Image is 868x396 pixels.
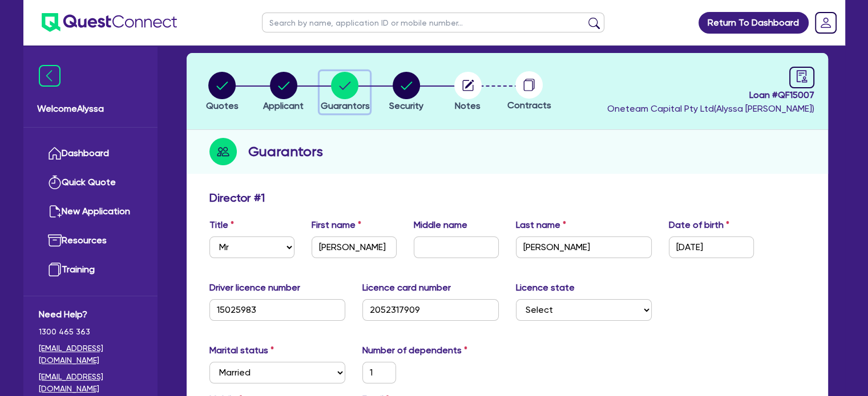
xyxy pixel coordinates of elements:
a: audit [789,67,814,88]
a: [EMAIL_ADDRESS][DOMAIN_NAME] [39,342,142,366]
label: Licence state [516,281,575,295]
label: Number of dependents [362,344,467,357]
span: 1300 465 363 [39,326,142,338]
h3: Director # 1 [209,191,265,205]
span: Quotes [206,100,239,111]
button: Applicant [263,71,304,113]
label: First name [312,218,361,232]
label: Middle name [414,218,467,232]
a: Dashboard [39,139,142,168]
span: Welcome Alyssa [37,102,144,116]
label: Last name [516,218,566,232]
label: Title [209,218,234,232]
button: Notes [454,71,482,113]
a: [EMAIL_ADDRESS][DOMAIN_NAME] [39,371,142,395]
a: Return To Dashboard [699,12,809,34]
h2: Guarantors [248,141,323,162]
img: quick-quote [48,175,62,189]
button: Guarantors [320,71,370,113]
input: Search by name, application ID or mobile number... [262,13,604,32]
label: Marital status [209,344,274,357]
span: Loan # QF15007 [607,88,814,102]
span: Guarantors [320,100,369,111]
a: New Application [39,197,142,226]
a: Dropdown toggle [811,8,841,38]
img: icon-menu-close [39,65,60,87]
button: Quotes [205,71,239,113]
img: new-application [48,205,62,218]
span: Applicant [263,100,304,111]
label: Date of birth [669,218,729,232]
span: Need Help? [39,308,142,321]
label: Driver licence number [209,281,300,295]
img: step-icon [209,138,237,165]
a: Training [39,255,142,284]
label: Licence card number [362,281,451,295]
span: Notes [455,100,481,111]
button: Security [389,71,424,113]
img: training [48,263,62,276]
img: resources [48,234,62,247]
span: Contracts [507,100,551,111]
a: Resources [39,226,142,255]
span: audit [796,70,808,83]
span: Security [389,100,423,111]
span: Oneteam Capital Pty Ltd ( Alyssa [PERSON_NAME] ) [607,103,814,114]
img: quest-connect-logo-blue [42,13,177,32]
a: Quick Quote [39,168,142,197]
input: DD / MM / YYYY [669,236,754,258]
